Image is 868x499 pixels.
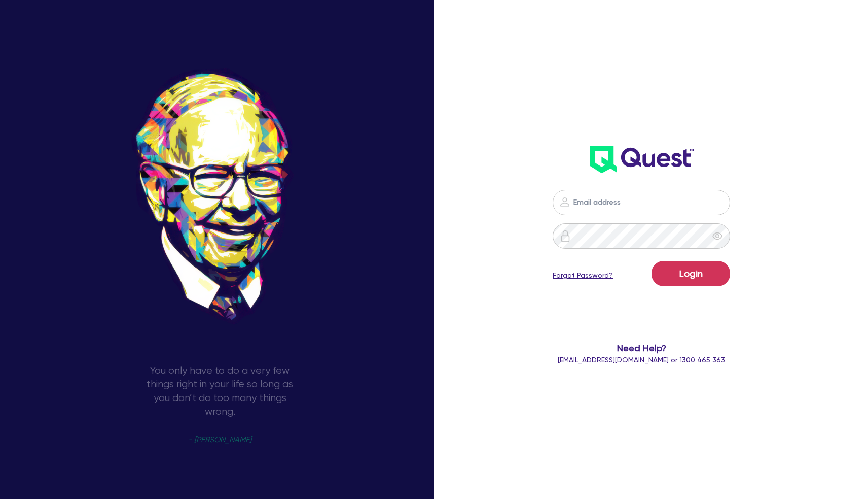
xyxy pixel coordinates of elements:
span: Need Help? [527,341,756,355]
input: Email address [553,190,730,215]
span: - [PERSON_NAME] [188,436,251,444]
span: or 1300 465 363 [558,356,725,364]
button: Login [652,261,730,286]
a: Forgot Password? [553,270,613,281]
img: icon-password [559,196,571,208]
img: wH2k97JdezQIQAAAABJRU5ErkJggg== [590,146,694,173]
a: [EMAIL_ADDRESS][DOMAIN_NAME] [558,356,669,364]
img: icon-password [559,230,571,242]
span: eye [712,231,722,241]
